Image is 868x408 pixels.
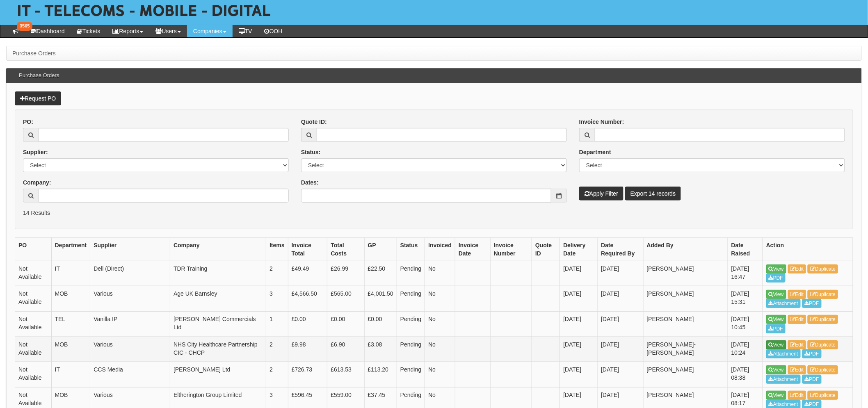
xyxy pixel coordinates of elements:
[766,315,786,324] a: View
[643,362,728,387] td: [PERSON_NAME]
[327,362,364,387] td: £613.53
[90,237,170,261] th: Supplier
[301,178,319,187] label: Dates:
[51,261,90,286] td: IT
[598,362,643,387] td: [DATE]
[266,237,288,261] th: Items
[170,261,266,286] td: TDR Training
[643,286,728,312] td: [PERSON_NAME]
[766,299,801,308] a: Attachment
[12,49,56,57] li: Purchase Orders
[170,362,266,387] td: [PERSON_NAME] Ltd
[397,337,425,362] td: Pending
[808,391,838,400] a: Duplicate
[532,237,560,261] th: Quote ID
[560,237,598,261] th: Delivery Date
[728,286,763,312] td: [DATE] 15:31
[598,237,643,261] th: Date Required By
[643,311,728,337] td: [PERSON_NAME]
[23,118,33,126] label: PO:
[364,261,397,286] td: £22.50
[766,391,786,400] a: View
[788,315,806,324] a: Edit
[90,261,170,286] td: Dell (Direct)
[233,25,258,37] a: TV
[364,237,397,261] th: GP
[728,261,763,286] td: [DATE] 16:47
[15,337,52,362] td: Not Available
[90,362,170,387] td: CCS Media
[560,337,598,362] td: [DATE]
[106,25,149,37] a: Reports
[15,237,52,261] th: PO
[288,261,327,286] td: £49.49
[808,290,838,299] a: Duplicate
[170,337,266,362] td: NHS City Healthcare Partnership CIC - CHCP
[425,311,455,337] td: No
[397,261,425,286] td: Pending
[598,337,643,362] td: [DATE]
[560,261,598,286] td: [DATE]
[788,391,806,400] a: Edit
[288,311,327,337] td: £0.00
[397,311,425,337] td: Pending
[288,237,327,261] th: Invoice Total
[90,286,170,312] td: Various
[15,91,61,105] a: Request PO
[728,237,763,261] th: Date Raised
[364,311,397,337] td: £0.00
[170,311,266,337] td: [PERSON_NAME] Commercials Ltd
[288,362,327,387] td: £726.73
[51,311,90,337] td: TEL
[364,337,397,362] td: £3.08
[90,311,170,337] td: Vanilla IP
[17,22,32,31] span: 3565
[728,362,763,387] td: [DATE] 08:38
[625,187,681,201] a: Export 14 records
[90,337,170,362] td: Various
[766,264,786,274] a: View
[266,337,288,362] td: 2
[258,25,289,37] a: OOH
[808,315,838,324] a: Duplicate
[301,118,327,126] label: Quote ID:
[560,286,598,312] td: [DATE]
[766,274,786,283] a: PDF
[170,286,266,312] td: Age UK Barnsley
[560,362,598,387] td: [DATE]
[802,375,822,384] a: PDF
[763,237,853,261] th: Action
[51,286,90,312] td: MOB
[327,261,364,286] td: £26.99
[788,365,806,374] a: Edit
[579,118,624,126] label: Invoice Number:
[490,237,532,261] th: Invoice Number
[766,290,786,299] a: View
[579,148,611,156] label: Department
[187,25,233,37] a: Companies
[364,286,397,312] td: £4,001.50
[808,365,838,374] a: Duplicate
[425,286,455,312] td: No
[643,261,728,286] td: [PERSON_NAME]
[15,261,52,286] td: Not Available
[51,237,90,261] th: Department
[425,362,455,387] td: No
[788,340,806,349] a: Edit
[51,337,90,362] td: MOB
[598,261,643,286] td: [DATE]
[728,337,763,362] td: [DATE] 10:24
[425,261,455,286] td: No
[266,286,288,312] td: 3
[266,311,288,337] td: 1
[455,237,491,261] th: Invoice Date
[51,362,90,387] td: IT
[149,25,187,37] a: Users
[170,237,266,261] th: Company
[643,337,728,362] td: [PERSON_NAME]-[PERSON_NAME]
[397,362,425,387] td: Pending
[71,25,107,37] a: Tickets
[766,375,801,384] a: Attachment
[766,340,786,349] a: View
[266,261,288,286] td: 2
